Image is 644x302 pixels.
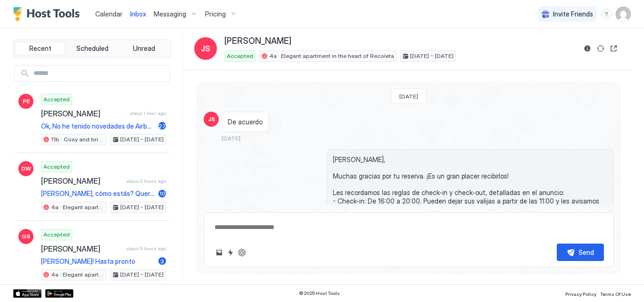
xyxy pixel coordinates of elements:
span: 11b · Cosy and bright apartment in [GEOGRAPHIC_DATA] [51,135,104,144]
span: Accepted [227,52,253,60]
div: Send [578,247,594,257]
span: [PERSON_NAME], cómo estás? Quería saber a qué hora llegará el primer miembro de su grupo (tienen ... [41,189,155,198]
span: Unread [133,44,155,53]
span: GS [22,232,30,241]
button: Unread [119,42,169,55]
a: Privacy Policy [565,288,596,298]
span: © 2025 Host Tools [299,290,340,296]
span: [DATE] [399,93,418,100]
a: Google Play Store [45,289,74,298]
button: Recent [16,42,66,55]
button: Upload image [214,247,225,258]
span: [DATE] - [DATE] [120,135,164,144]
button: Send [557,244,604,261]
span: Scheduled [76,44,108,53]
span: Ok, No he tenido novedades de Airbnb del rembolso de la limpieza del que le habías hablado. Avísa... [41,122,155,131]
span: Messaging [154,10,186,18]
div: User profile [616,7,631,22]
span: [PERSON_NAME]! Hasta pronto [41,257,155,266]
span: JS [208,115,215,123]
button: Quick reply [225,247,236,258]
span: Accepted [43,95,70,104]
a: Inbox [130,9,146,19]
span: DW [21,164,31,173]
span: De acuerdo [228,118,263,126]
button: Scheduled [67,42,117,55]
span: [DATE] - [DATE] [120,203,164,212]
span: Privacy Policy [565,291,596,297]
span: 4a · Elegant apartment in the heart of Recoleta [51,203,104,212]
span: Invite Friends [553,10,593,18]
input: Input Field [30,65,170,82]
span: Accepted [43,163,70,171]
span: PE [23,97,30,106]
span: 4a · Elegant apartment in the heart of Recoleta [51,270,104,279]
span: 10 [159,190,165,197]
span: about 3 hours ago [126,245,166,252]
div: menu [601,8,612,20]
span: Pricing [205,10,226,18]
span: Accepted [43,230,70,239]
span: [PERSON_NAME] [224,36,291,47]
span: JS [201,43,210,54]
span: about 1 hour ago [130,110,166,116]
span: [PERSON_NAME] [41,109,126,118]
span: [DATE] [222,135,240,142]
button: Sync reservation [595,43,606,54]
span: Inbox [130,10,146,18]
span: Calendar [95,10,123,18]
span: Terms Of Use [600,291,631,297]
span: 3 [160,258,164,265]
a: Host Tools Logo [13,7,84,21]
button: Open reservation [608,43,619,54]
span: [DATE] - [DATE] [410,52,454,60]
a: Terms Of Use [600,288,631,298]
span: [PERSON_NAME] [41,176,123,186]
span: about 2 hours ago [126,178,166,184]
span: 4a · Elegant apartment in the heart of Recoleta [269,52,394,60]
div: tab-group [13,40,171,57]
span: Recent [29,44,51,53]
a: App Store [13,289,41,298]
span: 27 [158,122,166,130]
span: [PERSON_NAME] [41,244,123,253]
a: Calendar [95,9,123,19]
button: ChatGPT Auto Reply [236,247,248,258]
button: Reservation information [582,43,593,54]
span: [DATE] - [DATE] [120,270,164,279]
